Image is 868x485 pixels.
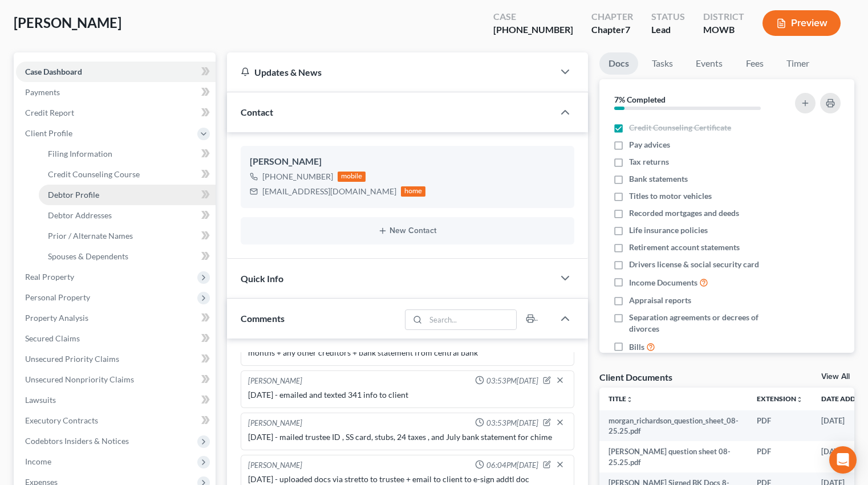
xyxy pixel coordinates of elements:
a: Docs [599,52,638,75]
button: Preview [762,10,841,36]
span: Real Property [25,272,74,282]
a: Fees [736,52,773,75]
span: Tax returns [629,156,669,168]
div: Chapter [591,10,633,23]
div: [PHONE_NUMBER] [262,171,333,182]
span: Client Profile [25,128,72,138]
a: Titleunfold_more [609,394,633,403]
span: Lawsuits [25,395,56,405]
a: Credit Counseling Course [39,164,216,185]
a: Tasks [643,52,682,75]
span: Titles to motor vehicles [629,190,712,202]
span: Case Dashboard [25,67,82,76]
span: [PERSON_NAME] [14,14,121,31]
i: unfold_more [626,396,633,403]
span: Spouses & Dependents [48,251,128,261]
td: PDF [748,441,812,472]
div: Updates & News [241,66,541,78]
strong: 7% Completed [614,95,666,104]
a: Credit Report [16,103,216,123]
a: Unsecured Nonpriority Claims [16,369,216,390]
span: Bank statements [629,173,688,185]
a: Filing Information [39,144,216,164]
a: Executory Contracts [16,410,216,431]
div: Open Intercom Messenger [829,446,857,474]
div: Client Documents [599,371,672,383]
span: Credit Counseling Certificate [629,122,731,133]
div: home [401,186,426,197]
div: [PHONE_NUMBER] [493,23,573,36]
a: Lawsuits [16,390,216,410]
button: New Contact [250,226,566,235]
a: Timer [777,52,818,75]
span: 03:53PM[DATE] [486,418,538,429]
div: [DATE] - emailed and texted 341 info to client [248,389,567,401]
span: Credit Counseling Course [48,169,140,179]
span: Separation agreements or decrees of divorces [629,312,781,335]
span: Quick Info [241,273,283,284]
span: Drivers license & social security card [629,259,759,270]
div: MOWB [703,23,744,36]
span: Unsecured Nonpriority Claims [25,374,134,384]
a: Property Analysis [16,308,216,328]
td: [PERSON_NAME] question sheet 08-25.25.pdf [599,441,748,472]
div: Case [493,10,573,23]
a: Events [687,52,732,75]
div: District [703,10,744,23]
span: Comments [241,313,285,324]
span: Debtor Addresses [48,210,112,220]
a: Prior / Alternate Names [39,226,216,246]
span: Credit Report [25,108,74,117]
span: Prior / Alternate Names [48,231,133,241]
span: Debtor Profile [48,190,99,199]
a: Unsecured Priority Claims [16,349,216,369]
span: Income Documents [629,277,697,288]
span: Appraisal reports [629,295,691,306]
a: Debtor Addresses [39,205,216,226]
span: 06:04PM[DATE] [486,460,538,471]
span: Contact [241,107,273,117]
a: Debtor Profile [39,185,216,205]
div: Lead [651,23,685,36]
div: [DATE] - uploaded docs via stretto to trustee + email to client to e-sign addtl doc [248,474,567,485]
td: morgan_richardson_question_sheet_08-25.25.pdf [599,410,748,442]
div: [EMAIL_ADDRESS][DOMAIN_NAME] [262,186,396,197]
div: [PERSON_NAME] [250,155,566,169]
a: Extensionunfold_more [757,394,803,403]
span: Bills [629,341,644,353]
span: Life insurance policies [629,225,708,236]
div: mobile [338,172,366,182]
a: Spouses & Dependents [39,246,216,267]
div: [PERSON_NAME] [248,376,302,387]
a: Secured Claims [16,328,216,349]
div: Chapter [591,23,633,36]
span: Personal Property [25,292,90,302]
div: Status [651,10,685,23]
div: [PERSON_NAME] [248,418,302,429]
span: Filing Information [48,149,112,158]
span: Payments [25,87,60,97]
span: Recorded mortgages and deeds [629,207,739,219]
span: Unsecured Priority Claims [25,354,119,364]
a: Payments [16,82,216,103]
span: Income [25,457,51,466]
span: 03:53PM[DATE] [486,376,538,386]
input: Search... [426,310,517,329]
span: Property Analysis [25,313,88,323]
span: Secured Claims [25,333,80,343]
span: 7 [625,24,630,35]
span: Executory Contracts [25,415,98,425]
td: PDF [748,410,812,442]
div: [DATE] - mailed trustee ID , SS card, stubs, 24 taxes , and July bank statement for chime [248,431,567,443]
span: Retirement account statements [629,242,740,253]
i: unfold_more [796,396,803,403]
a: View All [821,373,850,381]
span: Pay advices [629,139,670,150]
div: [PERSON_NAME] [248,460,302,471]
span: Codebtors Insiders & Notices [25,436,129,446]
a: Case Dashboard [16,62,216,82]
